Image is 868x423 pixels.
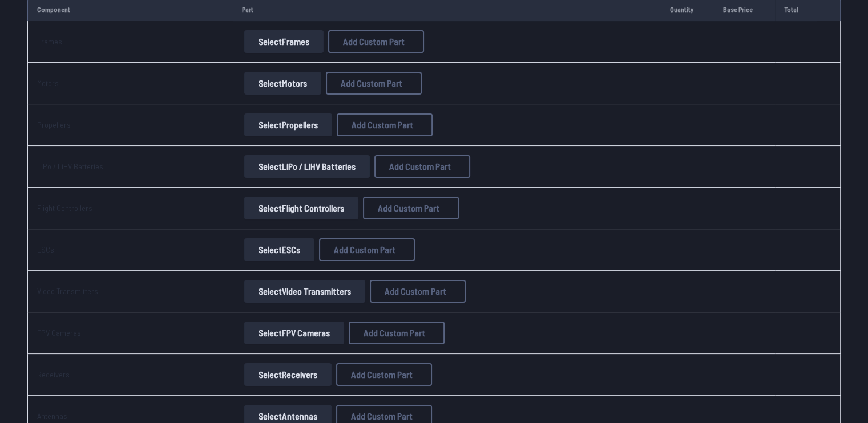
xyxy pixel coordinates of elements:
button: SelectVideo Transmitters [244,280,365,303]
button: Add Custom Part [370,280,466,303]
a: SelectFrames [242,30,326,53]
button: Add Custom Part [326,72,422,95]
a: Receivers [37,369,70,379]
a: SelectFlight Controllers [242,197,361,219]
span: Add Custom Part [334,245,395,254]
a: SelectReceivers [242,363,334,386]
button: Add Custom Part [363,197,459,219]
span: Add Custom Part [343,37,405,46]
a: Motors [37,78,59,88]
button: SelectFrames [244,30,324,53]
button: SelectPropellers [244,113,332,136]
a: SelectFPV Cameras [242,322,346,344]
a: SelectPropellers [242,113,334,136]
button: Add Custom Part [337,113,433,136]
a: Antennas [37,411,67,421]
button: SelectFlight Controllers [244,197,358,219]
a: SelectLiPo / LiHV Batteries [242,155,372,178]
button: SelectESCs [244,238,314,261]
span: Add Custom Part [364,328,425,337]
span: Add Custom Part [378,204,439,213]
a: Frames [37,36,62,46]
button: SelectLiPo / LiHV Batteries [244,155,370,178]
a: Propellers [37,120,71,129]
a: Video Transmitters [37,286,98,296]
span: Add Custom Part [385,287,446,296]
a: FPV Cameras [37,328,81,337]
span: Add Custom Part [341,79,402,88]
span: Add Custom Part [352,120,413,129]
a: SelectESCs [242,238,317,261]
a: Flight Controllers [37,203,92,213]
a: SelectMotors [242,72,324,95]
button: Add Custom Part [328,30,424,53]
span: Add Custom Part [351,370,413,379]
span: Add Custom Part [351,412,413,421]
button: SelectReceivers [244,363,332,386]
a: ESCs [37,245,54,254]
button: Add Custom Part [349,322,445,344]
button: Add Custom Part [374,155,470,178]
a: SelectVideo Transmitters [242,280,368,303]
button: Add Custom Part [319,238,415,261]
a: LiPo / LiHV Batteries [37,161,103,171]
button: SelectFPV Cameras [244,322,344,344]
button: Add Custom Part [336,363,432,386]
span: Add Custom Part [389,162,451,171]
button: SelectMotors [244,72,321,95]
